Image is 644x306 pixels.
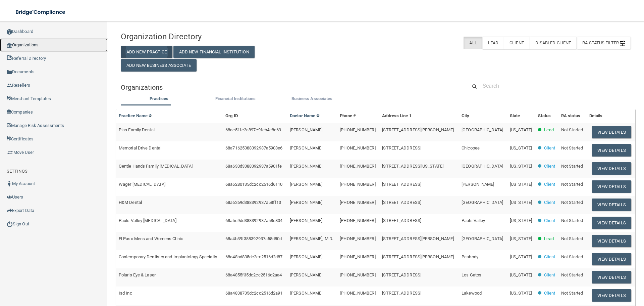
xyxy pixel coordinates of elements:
[225,145,282,150] span: 68a71625388392937a5908e6
[337,109,379,123] th: Phone #
[7,83,12,88] img: ic_reseller.de258add.png
[340,236,375,241] span: [PHONE_NUMBER]
[592,253,631,265] button: View Details
[340,291,375,296] span: [PHONE_NUMBER]
[197,95,274,104] li: Financial Institutions
[462,127,503,132] span: [GEOGRAPHIC_DATA]
[225,272,282,277] span: 68a4855f35dc2cc2516d2aa4
[121,84,457,91] h5: Organizations
[215,96,256,101] span: Financial Institutions
[290,236,333,241] span: [PERSON_NAME], M.D.
[290,145,322,150] span: [PERSON_NAME]
[510,236,532,241] span: [US_STATE]
[119,113,152,118] a: Practice Name
[291,96,333,101] span: Business Associates
[561,218,583,223] span: Not Started
[510,254,532,259] span: [US_STATE]
[462,272,481,277] span: Los Gatos
[225,164,282,169] span: 68a630d3388392937a5901fe
[382,127,454,132] span: [STREET_ADDRESS][PERSON_NAME]
[340,200,375,205] span: [PHONE_NUMBER]
[225,236,282,241] span: 68a4b39f388392937a58d80d
[225,254,282,259] span: 68a48bd835dc2cc2516d2d87
[340,254,375,259] span: [PHONE_NUMBER]
[561,145,583,150] span: Not Started
[620,41,625,46] img: icon-filter@2x.21656d0b.png
[528,258,636,285] iframe: Drift Widget Chat Controller
[290,164,322,169] span: [PERSON_NAME]
[7,167,28,175] label: SETTINGS
[544,253,555,261] p: Client
[119,254,217,259] span: Contemporary Dentistry and Implantology Specialty
[121,59,197,72] button: Add New Business Associate
[592,217,631,229] button: View Details
[482,37,504,49] label: Lead
[119,218,176,223] span: Pauls Valley [MEDICAL_DATA]
[462,291,482,296] span: Lakewood
[592,289,631,302] button: View Details
[459,109,507,123] th: City
[530,37,577,49] label: Disabled Client
[121,32,284,41] h4: Organization Directory
[119,164,193,169] span: Gentle Hands Family [MEDICAL_DATA]
[510,145,532,150] span: [US_STATE]
[290,272,322,277] span: [PERSON_NAME]
[462,236,503,241] span: [GEOGRAPHIC_DATA]
[225,182,282,187] span: 68a6280135dc2cc2516d6110
[225,127,281,132] span: 68ac5f1c2a897e9fcb4c8e69
[119,272,156,277] span: Polaris Eye & Laser
[290,254,322,259] span: [PERSON_NAME]
[7,194,12,200] img: icon-users.e205127d.png
[340,127,375,132] span: [PHONE_NUMBER]
[592,162,631,175] button: View Details
[544,235,553,243] p: Lead
[290,182,322,187] span: [PERSON_NAME]
[290,200,322,205] span: [PERSON_NAME]
[382,182,421,187] span: [STREET_ADDRESS]
[504,37,530,49] label: Client
[382,272,421,277] span: [STREET_ADDRESS]
[510,218,532,223] span: [US_STATE]
[223,109,287,123] th: Org ID
[121,95,197,104] li: Practices
[7,149,13,156] img: briefcase.64adab9b.png
[592,126,631,138] button: View Details
[119,291,132,296] span: Isd Inc
[150,96,168,101] span: Practices
[535,109,558,123] th: Status
[483,80,622,92] input: Search
[544,126,553,134] p: Lead
[119,236,183,241] span: El Paso Mens and Womens Clinic
[119,145,161,150] span: Memorial Drive Dental
[544,162,555,170] p: Client
[7,70,12,75] img: icon-documents.8dae5593.png
[7,43,12,48] img: organization-icon.f8decf85.png
[510,291,532,296] span: [US_STATE]
[290,291,322,296] span: [PERSON_NAME]
[510,182,532,187] span: [US_STATE]
[561,200,583,205] span: Not Started
[558,109,587,123] th: RA status
[7,29,12,35] img: ic_dashboard_dark.d01f4a41.png
[340,182,375,187] span: [PHONE_NUMBER]
[340,164,375,169] span: [PHONE_NUMBER]
[382,236,454,241] span: [STREET_ADDRESS][PERSON_NAME]
[225,218,282,223] span: 68a5c9dd388392937a58e804
[544,217,555,225] p: Client
[544,144,555,152] p: Client
[7,208,12,213] img: icon-export.b9366987.png
[544,180,555,188] p: Client
[274,95,350,104] li: Business Associate
[225,200,281,205] span: 68a6269d388392937a58ff13
[544,289,555,297] p: Client
[340,218,375,223] span: [PHONE_NUMBER]
[462,145,480,150] span: Chicopee
[561,164,583,169] span: Not Started
[592,235,631,247] button: View Details
[10,5,72,19] img: bridge_compliance_login_screen.278c3ca4.svg
[7,221,13,227] img: ic_power_dark.7ecde6b1.png
[124,95,194,103] label: Practices
[462,182,494,187] span: [PERSON_NAME]
[7,181,12,186] img: ic_user_dark.df1a06c3.png
[561,127,583,132] span: Not Started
